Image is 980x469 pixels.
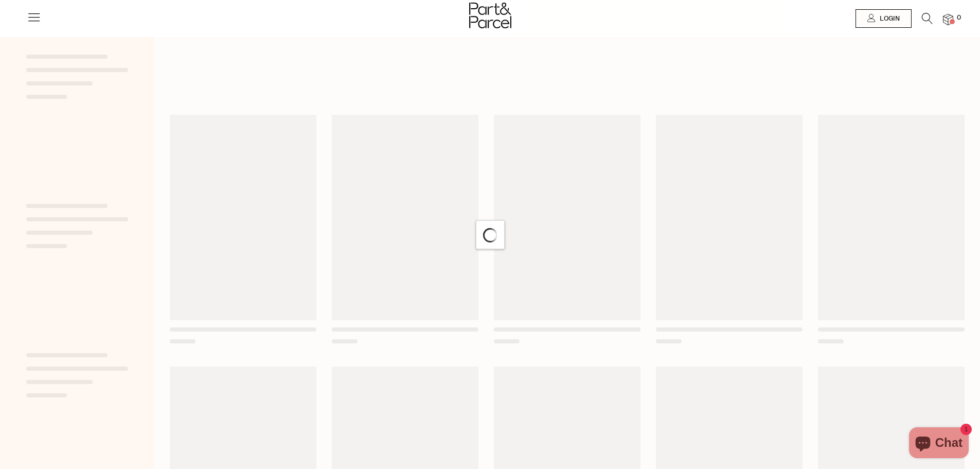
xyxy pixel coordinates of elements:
img: Part&Parcel [469,3,511,28]
a: Login [856,9,912,28]
span: Login [877,14,900,23]
span: 0 [954,13,964,23]
inbox-online-store-chat: Shopify online store chat [906,427,972,461]
a: 0 [943,14,953,25]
